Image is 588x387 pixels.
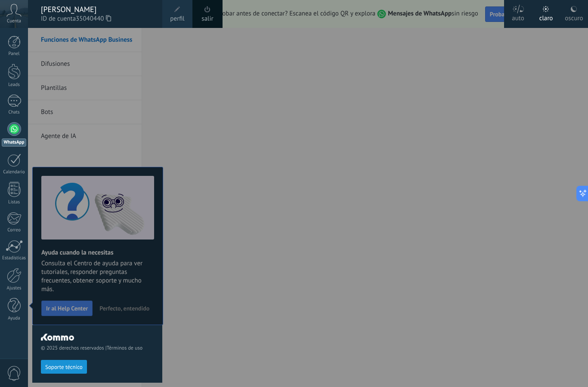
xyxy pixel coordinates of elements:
[565,6,583,28] div: oscuro
[2,82,27,88] div: Leads
[2,227,27,233] div: Correo
[41,345,154,351] span: © 2025 derechos reservados |
[539,6,553,28] div: claro
[41,14,154,24] span: ID de cuenta
[45,364,83,370] span: Soporte técnico
[512,6,524,28] div: auto
[201,14,213,24] a: salir
[170,14,184,24] span: perfil
[2,286,27,291] div: Ajustes
[107,345,142,351] a: Términos de uso
[41,5,154,14] div: [PERSON_NAME]
[2,316,27,321] div: Ayuda
[41,360,87,374] button: Soporte técnico
[76,14,111,24] span: 35040440
[2,51,27,57] div: Panel
[7,18,21,24] span: Cuenta
[2,138,26,147] div: WhatsApp
[2,169,27,175] div: Calendario
[2,200,27,205] div: Listas
[41,363,87,370] a: Soporte técnico
[2,255,27,261] div: Estadísticas
[2,110,27,115] div: Chats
